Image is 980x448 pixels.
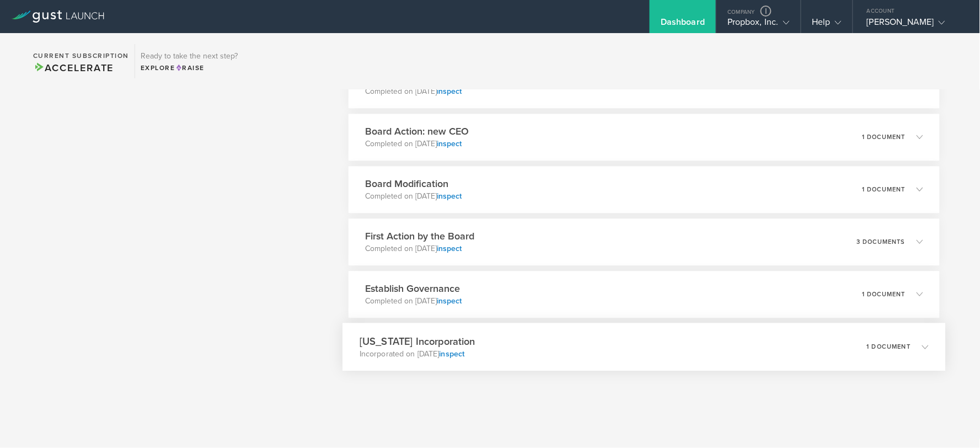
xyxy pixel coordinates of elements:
[175,64,205,72] span: Raise
[727,17,789,33] div: Propbox, Inc.
[863,186,906,193] p: 1 document
[360,334,475,349] h3: [US_STATE] Incorporation
[867,343,911,349] p: 1 document
[360,348,475,359] p: Incorporated on [DATE]
[863,134,906,140] p: 1 document
[135,44,243,78] div: Ready to take the next step?ExploreRaise
[857,239,906,245] p: 3 documents
[141,52,238,60] h3: Ready to take the next step?
[365,124,469,138] h3: Board Action: new CEO
[365,243,474,254] p: Completed on [DATE]
[437,296,462,306] a: inspect
[365,191,462,202] p: Completed on [DATE]
[437,139,462,148] a: inspect
[925,395,980,448] iframe: Chat Widget
[812,17,842,33] div: Help
[365,138,469,150] p: Completed on [DATE]
[33,52,129,59] h2: Current Subscription
[863,291,906,297] p: 1 document
[141,63,238,73] div: Explore
[365,86,509,97] p: Completed on [DATE]
[365,281,462,296] h3: Establish Governance
[867,17,961,33] div: [PERSON_NAME]
[365,177,462,191] h3: Board Modification
[33,62,114,74] span: Accelerate
[365,296,462,307] p: Completed on [DATE]
[437,244,462,253] a: inspect
[437,87,462,96] a: inspect
[661,17,705,33] div: Dashboard
[437,191,462,201] a: inspect
[365,229,474,243] h3: First Action by the Board
[440,349,465,358] a: inspect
